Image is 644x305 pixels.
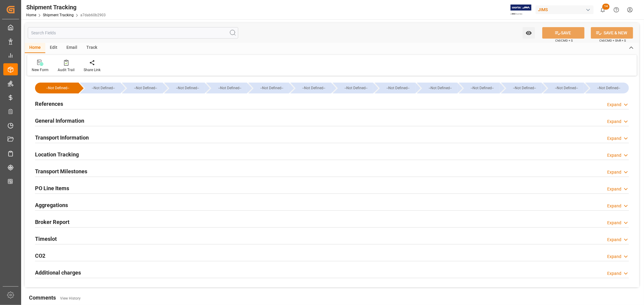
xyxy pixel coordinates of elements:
div: Expand [607,186,621,192]
h2: Transport Milestones [35,167,87,175]
div: --Not Defined-- [465,83,499,93]
div: Expand [607,102,621,108]
div: Home [25,43,45,53]
a: Home [26,13,36,17]
div: --Not Defined-- [128,83,162,93]
div: --Not Defined-- [459,83,499,93]
div: --Not Defined-- [248,83,289,93]
div: --Not Defined-- [501,83,542,93]
div: New Form [32,67,49,73]
h2: Timeslot [35,235,57,243]
div: Expand [607,237,621,243]
h2: Aggregations [35,201,68,209]
div: --Not Defined-- [296,83,331,93]
div: --Not Defined-- [381,83,415,93]
div: Expand [607,169,621,175]
div: Share Link [84,67,101,73]
div: Expand [607,152,621,159]
div: Track [82,43,102,53]
div: --Not Defined-- [290,83,331,93]
div: Shipment Tracking [26,3,106,12]
div: Expand [607,220,621,226]
div: --Not Defined-- [543,83,584,93]
span: Ctrl/CMD + Shift + S [599,38,626,43]
h2: General Information [35,117,84,125]
h2: References [35,100,63,108]
div: --Not Defined-- [212,83,247,93]
button: show 14 new notifications [596,3,610,17]
div: --Not Defined-- [35,83,78,93]
h2: PO Line Items [35,184,69,192]
a: Shipment Tracking [43,13,74,17]
div: Expand [607,203,621,209]
div: --Not Defined-- [417,83,457,93]
div: --Not Defined-- [164,83,205,93]
button: SAVE [542,27,585,39]
div: --Not Defined-- [333,83,373,93]
button: Help Center [610,3,623,17]
h2: Comments [29,294,56,302]
div: --Not Defined-- [507,83,542,93]
div: --Not Defined-- [549,83,584,93]
button: open menu [523,27,535,39]
div: --Not Defined-- [591,83,626,93]
div: --Not Defined-- [375,83,415,93]
h2: Additional charges [35,269,81,277]
div: Expand [607,118,621,125]
div: --Not Defined-- [80,83,120,93]
h2: Transport Information [35,134,89,142]
div: Email [62,43,82,53]
img: Exertis%20JAM%20-%20Email%20Logo.jpg_1722504956.jpg [511,5,531,15]
button: SAVE & NEW [591,27,633,39]
div: --Not Defined-- [86,83,120,93]
h2: CO2 [35,252,45,260]
div: --Not Defined-- [122,83,162,93]
a: View History [60,296,81,300]
div: --Not Defined-- [339,83,373,93]
h2: Location Tracking [35,150,79,159]
div: Edit [45,43,62,53]
div: Expand [607,270,621,277]
div: --Not Defined-- [170,83,205,93]
div: --Not Defined-- [255,83,289,93]
span: 14 [602,4,610,10]
button: JIMS [536,4,596,15]
div: --Not Defined-- [585,83,629,93]
div: Audit Trail [58,67,75,73]
div: Expand [607,135,621,142]
div: JIMS [536,5,594,14]
div: --Not Defined-- [206,83,247,93]
span: Ctrl/CMD + S [555,38,573,43]
div: --Not Defined-- [423,83,457,93]
div: --Not Defined-- [41,83,74,93]
input: Search Fields [28,27,238,39]
h2: Broker Report [35,218,69,226]
div: Expand [607,253,621,260]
